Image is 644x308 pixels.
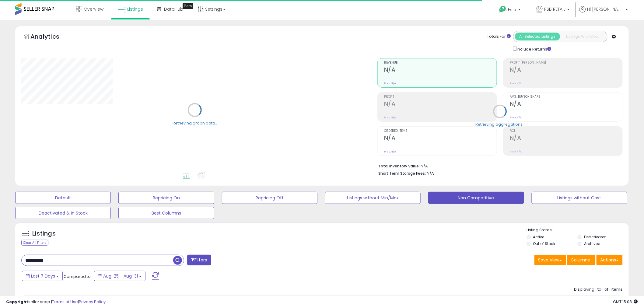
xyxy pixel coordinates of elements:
[587,6,624,12] span: Hi [PERSON_NAME]
[30,32,71,42] h5: Analytics
[21,240,48,246] div: Clear All Filters
[476,122,525,127] div: Retrieving aggregations..
[509,45,559,52] div: Include Returns
[534,255,566,265] button: Save View
[6,299,28,305] strong: Copyright
[532,192,627,204] button: Listings without Cost
[183,3,193,9] div: Tooltip anchor
[508,7,516,12] span: Help
[94,271,145,281] button: Aug-25 - Aug-31
[579,6,628,20] a: Hi [PERSON_NAME]
[103,273,138,279] span: Aug-25 - Aug-31
[571,257,590,263] span: Columns
[15,207,111,219] button: Deactivated & In Stock
[567,255,596,265] button: Columns
[574,287,623,292] div: Displaying 1 to 1 of 1 items
[613,299,638,305] span: 2025-09-8 15:08 GMT
[428,192,524,204] button: Non Competitive
[79,299,106,305] a: Privacy Policy
[515,33,560,40] button: All Selected Listings
[32,229,56,238] h5: Listings
[187,255,211,265] button: Filters
[222,192,317,204] button: Repricing Off
[584,241,600,246] label: Archived
[118,192,214,204] button: Repricing On
[584,234,607,240] label: Deactivated
[527,227,629,233] p: Listing States:
[597,255,623,265] button: Actions
[533,241,555,246] label: Out of Stock
[533,234,544,240] label: Active
[84,6,103,12] span: Overview
[6,299,106,305] div: seller snap | |
[118,207,214,219] button: Best Columns
[560,33,605,40] button: Listings With Cost
[52,299,78,305] a: Terms of Use
[127,6,143,12] span: Listings
[325,192,421,204] button: Listings without Min/Max
[499,5,507,13] i: Get Help
[495,1,527,20] a: Help
[544,6,565,12] span: PSB RETAIL
[31,273,55,279] span: Last 7 Days
[173,121,217,126] div: Retrieving graph data..
[487,34,511,40] div: Totals For
[22,271,63,281] button: Last 7 Days
[164,6,183,12] span: DataHub
[15,192,111,204] button: Default
[64,274,92,279] span: Compared to:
